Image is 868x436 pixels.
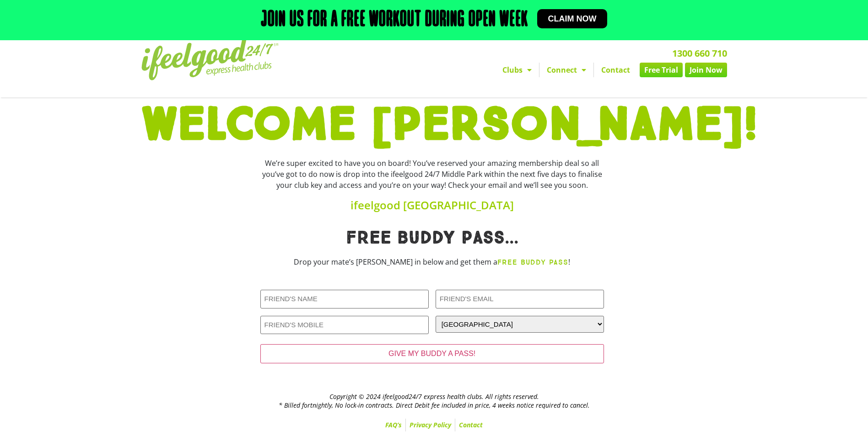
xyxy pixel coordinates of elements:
input: FRIEND'S EMAIL [436,290,604,308]
input: FRIEND'S MOBILE [260,316,429,335]
a: Privacy Policy [406,419,455,431]
strong: FREE BUDDY PASS [497,258,568,266]
div: We’re super excited to have you on board! You’ve reserved your amazing membership deal so all you... [260,158,604,191]
a: Contact [455,419,486,431]
a: Clubs [495,63,539,77]
nav: Menu [350,63,727,77]
a: Contact [594,63,637,77]
h4: ifeelgood [GEOGRAPHIC_DATA] [260,200,604,211]
h2: Join us for a free workout during open week [261,9,528,31]
nav: Menu [141,419,727,431]
a: 1300 660 710 [672,47,727,59]
a: Free Trial [640,63,683,77]
input: GIVE MY BUDDY A PASS! [260,344,604,363]
a: Join Now [685,63,727,77]
h1: WELCOME [PERSON_NAME]! [141,102,727,149]
input: FRIEND'S NAME [260,290,429,308]
span: Claim now [548,15,597,23]
p: Drop your mate’s [PERSON_NAME] in below and get them a ! [260,256,604,268]
a: Connect [539,63,593,77]
h2: Copyright © 2024 ifeelgood24/7 express health clubs. All rights reserved. * Billed fortnightly, N... [141,393,727,409]
h1: Free Buddy pass... [260,229,604,247]
a: FAQ’s [382,419,405,431]
a: Claim now [537,9,608,28]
